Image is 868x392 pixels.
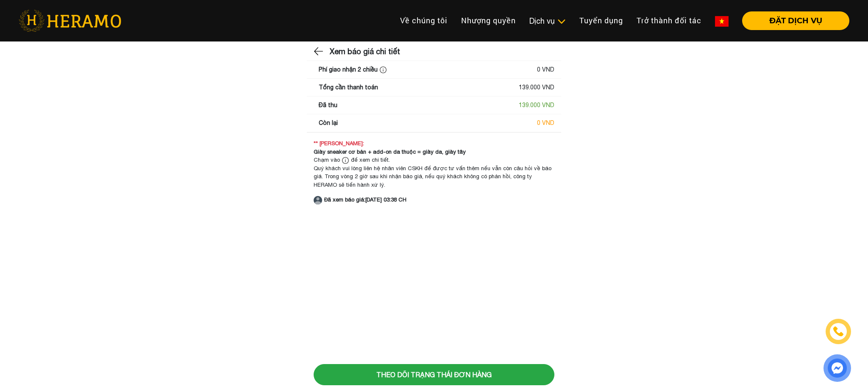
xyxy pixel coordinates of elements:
img: heramo-logo.png [19,10,121,32]
div: Quý khách vui lòng liên hệ nhân viên CSKH để được tư vấn thêm nếu vẫn còn câu hỏi về báo giá. Tro... [314,164,554,189]
a: Nhượng quyền [454,11,523,30]
div: 0 VND [537,119,554,127]
img: back [314,45,325,58]
div: Tổng cần thanh toán [319,83,378,92]
img: account [314,196,322,204]
div: Còn lại [319,119,338,127]
img: info [380,66,387,73]
img: phone-icon [833,326,843,337]
a: Về chúng tôi [393,11,454,30]
strong: ** [PERSON_NAME]: [314,140,364,146]
div: 139.000 VND [519,83,554,92]
a: ĐẶT DỊCH VỤ [735,17,849,25]
img: subToggleIcon [557,17,566,26]
div: Dịch vụ [529,15,566,27]
div: 0 VND [537,65,554,74]
strong: Đã xem báo giá: [DATE] 03:38 CH [324,196,406,203]
a: Trở thành đối tác [630,11,708,30]
strong: Giày sneaker cơ bản + add-on da thuộc = giày da, giày tây [314,149,466,155]
div: 139.000 VND [519,101,554,110]
a: Tuyển dụng [573,11,630,30]
div: Chạm vào để xem chi tiết. [314,156,554,164]
a: phone-icon [826,319,851,344]
div: Phí giao nhận 2 chiều [319,65,389,74]
div: Đã thu [319,101,337,110]
h3: Xem báo giá chi tiết [330,41,400,62]
img: vn-flag.png [715,16,729,27]
img: info [342,157,349,164]
button: Theo dõi trạng thái đơn hàng [314,364,554,385]
button: ĐẶT DỊCH VỤ [742,11,849,30]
